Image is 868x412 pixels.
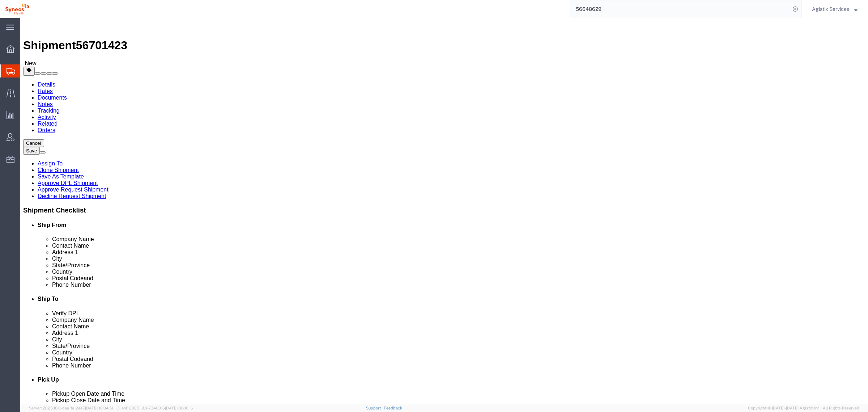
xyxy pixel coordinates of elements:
iframe: FS Legacy Container [20,18,868,404]
span: Copyright © [DATE]-[DATE] Agistix Inc., All Rights Reserved [748,405,859,411]
input: Search for shipment number, reference number [570,0,790,18]
span: Client: 2025.18.0-7346316 [116,406,193,410]
span: Agistix Services [812,5,849,13]
a: Feedback [384,406,402,410]
button: Agistix Services [812,5,858,13]
img: logo [5,4,29,14]
a: Support [366,406,384,410]
span: [DATE] 10:04:51 [85,406,113,410]
span: [DATE] 08:10:16 [165,406,193,410]
span: Server: 2025.18.0-daa1fe12ee7 [29,406,113,410]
